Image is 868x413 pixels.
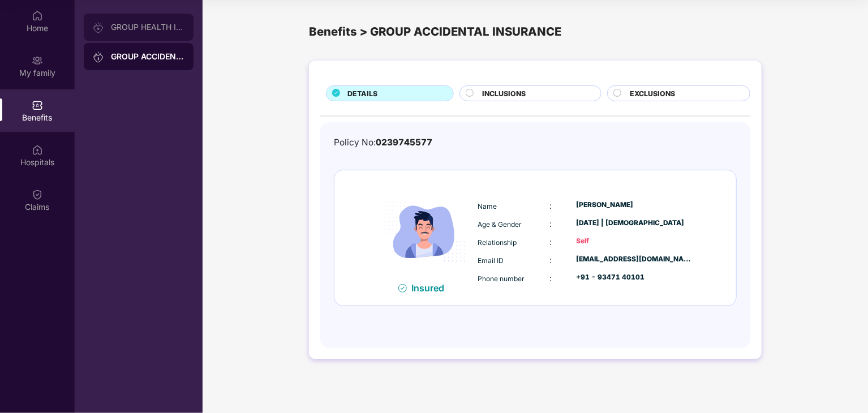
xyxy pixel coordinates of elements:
span: INCLUSIONS [482,88,526,99]
div: Benefits > GROUP ACCIDENTAL INSURANCE [309,23,762,41]
img: svg+xml;base64,PHN2ZyBpZD0iQ2xhaW0iIHhtbG5zPSJodHRwOi8vd3d3LnczLm9yZy8yMDAwL3N2ZyIgd2lkdGg9IjIwIi... [32,189,43,200]
div: GROUP ACCIDENTAL INSURANCE [111,51,184,62]
span: EXCLUSIONS [630,88,675,99]
div: [DATE] | [DEMOGRAPHIC_DATA] [577,218,693,229]
span: Name [478,202,497,210]
span: : [549,273,552,283]
img: svg+xml;base64,PHN2ZyBpZD0iSG9zcGl0YWxzIiB4bWxucz0iaHR0cDovL3d3dy53My5vcmcvMjAwMC9zdmciIHdpZHRoPS... [32,144,43,156]
div: Self [577,236,693,247]
div: +91 - 93471 40101 [577,272,693,283]
span: Relationship [478,238,517,247]
img: svg+xml;base64,PHN2ZyB3aWR0aD0iMjAiIGhlaWdodD0iMjAiIHZpZXdCb3g9IjAgMCAyMCAyMCIgZmlsbD0ibm9uZSIgeG... [32,55,43,66]
div: [EMAIL_ADDRESS][DOMAIN_NAME] [577,254,693,265]
div: [PERSON_NAME] [577,200,693,210]
span: DETAILS [347,88,377,99]
span: Age & Gender [478,220,522,229]
img: svg+xml;base64,PHN2ZyB3aWR0aD0iMjAiIGhlaWdodD0iMjAiIHZpZXdCb3g9IjAgMCAyMCAyMCIgZmlsbD0ibm9uZSIgeG... [93,51,104,63]
img: svg+xml;base64,PHN2ZyB3aWR0aD0iMjAiIGhlaWdodD0iMjAiIHZpZXdCb3g9IjAgMCAyMCAyMCIgZmlsbD0ibm9uZSIgeG... [93,22,104,33]
span: : [549,201,552,210]
span: Phone number [478,274,525,283]
img: svg+xml;base64,PHN2ZyBpZD0iQmVuZWZpdHMiIHhtbG5zPSJodHRwOi8vd3d3LnczLm9yZy8yMDAwL3N2ZyIgd2lkdGg9Ij... [32,100,43,111]
span: 0239745577 [376,137,432,148]
span: Email ID [478,256,504,265]
span: : [549,219,552,229]
div: Insured [411,282,451,294]
img: icon [375,182,475,282]
span: : [549,255,552,265]
img: svg+xml;base64,PHN2ZyBpZD0iSG9tZSIgeG1sbnM9Imh0dHA6Ly93d3cudzMub3JnLzIwMDAvc3ZnIiB3aWR0aD0iMjAiIG... [32,10,43,21]
span: : [549,237,552,247]
div: GROUP HEALTH INSURANCE [111,23,184,32]
img: svg+xml;base64,PHN2ZyB4bWxucz0iaHR0cDovL3d3dy53My5vcmcvMjAwMC9zdmciIHdpZHRoPSIxNiIgaGVpZ2h0PSIxNi... [398,284,407,292]
div: Policy No: [334,136,432,149]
